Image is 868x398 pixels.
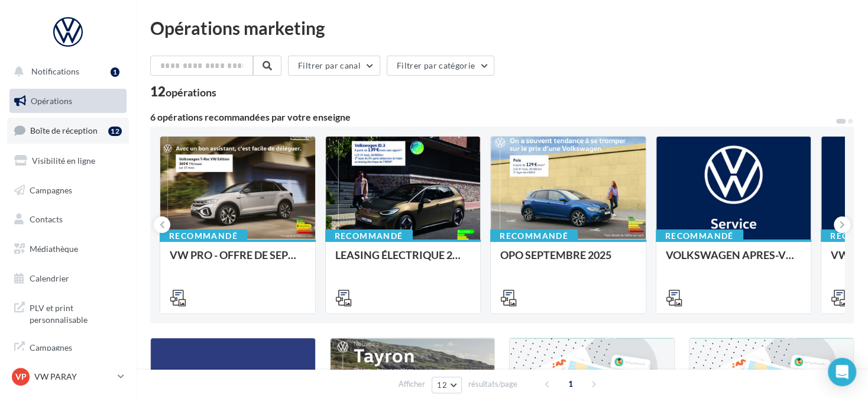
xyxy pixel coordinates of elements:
[30,125,98,135] span: Boîte de réception
[30,339,122,365] span: Campagnes DataOnDemand
[30,244,78,254] span: Médiathèque
[150,112,835,122] div: 6 opérations recommandées par votre enseigne
[7,207,129,232] a: Contacts
[150,19,854,37] div: Opérations marketing
[7,59,124,84] button: Notifications 1
[30,185,72,195] span: Campagnes
[288,56,380,76] button: Filtrer par canal
[30,214,63,224] span: Contacts
[325,229,413,242] div: Recommandé
[335,249,471,273] div: LEASING ÉLECTRIQUE 2025
[7,295,129,330] a: PLV et print personnalisable
[656,229,743,242] div: Recommandé
[828,358,856,386] div: Open Intercom Messenger
[7,118,129,143] a: Boîte de réception12
[108,127,122,136] div: 12
[30,300,122,325] span: PLV et print personnalisable
[387,56,494,76] button: Filtrer par catégorie
[7,89,129,114] a: Opérations
[7,335,129,370] a: Campagnes DataOnDemand
[9,365,127,388] a: VP VW PARAY
[490,229,578,242] div: Recommandé
[7,266,129,291] a: Calendrier
[432,377,462,393] button: 12
[561,374,580,393] span: 1
[31,66,79,76] span: Notifications
[500,249,636,273] div: OPO SEPTEMBRE 2025
[31,96,72,106] span: Opérations
[468,378,517,390] span: résultats/page
[170,249,306,273] div: VW PRO - OFFRE DE SEPTEMBRE 25
[34,371,113,383] p: VW PARAY
[111,67,119,77] div: 1
[30,273,69,283] span: Calendrier
[7,148,129,173] a: Visibilité en ligne
[437,380,447,390] span: 12
[166,87,216,98] div: opérations
[399,378,425,390] span: Afficher
[7,237,129,261] a: Médiathèque
[15,371,27,383] span: VP
[160,229,247,242] div: Recommandé
[666,249,802,273] div: VOLKSWAGEN APRES-VENTE
[7,178,129,203] a: Campagnes
[150,85,216,98] div: 12
[32,156,95,166] span: Visibilité en ligne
